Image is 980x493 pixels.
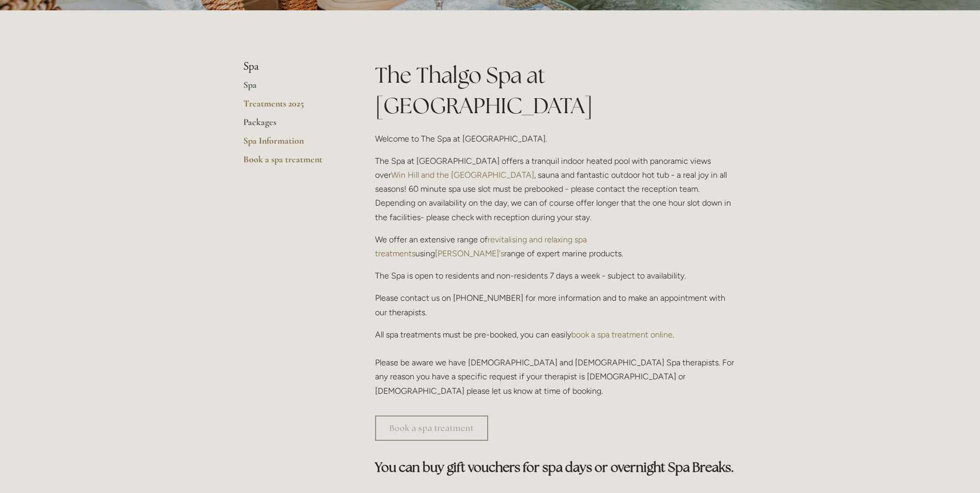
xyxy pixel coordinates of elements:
p: Welcome to The Spa at [GEOGRAPHIC_DATA]. [375,132,737,146]
a: Book a spa treatment [243,153,342,172]
a: book a spa treatment online [571,330,673,340]
p: We offer an extensive range of using range of expert marine products. [375,233,737,260]
a: Spa [243,79,342,98]
li: Spa [243,60,342,73]
h1: The Thalgo Spa at [GEOGRAPHIC_DATA] [375,60,737,121]
p: All spa treatments must be pre-booked, you can easily . Please be aware we have [DEMOGRAPHIC_DATA... [375,328,737,398]
p: Please contact us on [PHONE_NUMBER] for more information and to make an appointment with our ther... [375,291,737,319]
a: Spa Information [243,135,342,153]
strong: You can buy gift vouchers for spa days or overnight Spa Breaks. [375,459,734,475]
a: Packages [243,116,342,135]
a: Treatments 2025 [243,98,342,116]
a: Book a spa treatment [375,415,488,441]
a: [PERSON_NAME]'s [435,249,504,258]
p: The Spa at [GEOGRAPHIC_DATA] offers a tranquil indoor heated pool with panoramic views over , sau... [375,154,737,224]
a: Win Hill and the [GEOGRAPHIC_DATA] [391,170,534,180]
p: The Spa is open to residents and non-residents 7 days a week - subject to availability. [375,269,737,283]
